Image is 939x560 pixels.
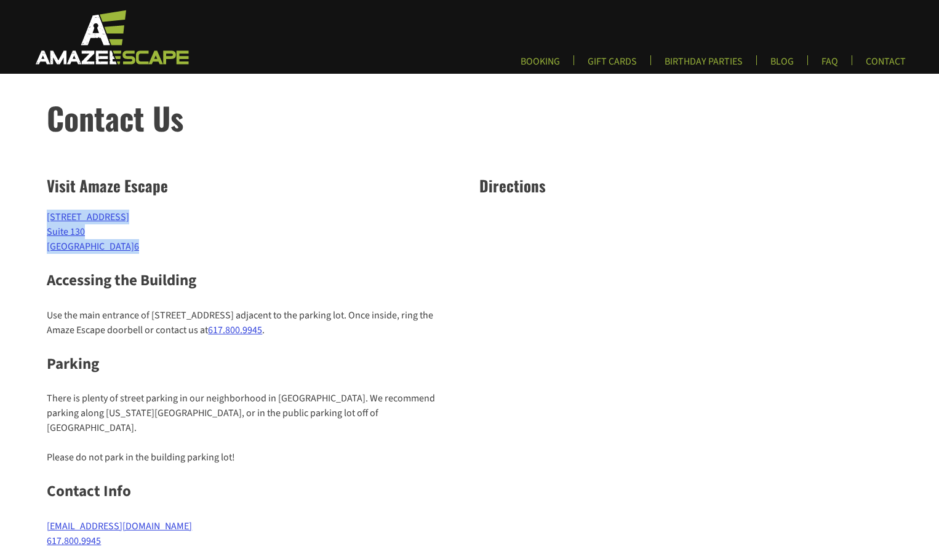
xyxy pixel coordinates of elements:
[47,210,134,253] a: [STREET_ADDRESS]Suite 130[GEOGRAPHIC_DATA]
[761,55,804,76] a: BLOG
[47,269,460,293] h3: Accessing the Building
[856,55,916,76] a: CONTACT
[47,174,460,197] h2: Visit Amaze Escape
[578,55,647,76] a: GIFT CARDS
[812,55,848,76] a: FAQ
[47,353,460,376] h3: Parking
[47,534,101,548] a: 617.800.9945
[511,55,570,76] a: BOOKING
[47,480,460,503] h3: Contact Info
[47,308,460,337] p: Use the main entrance of [STREET_ADDRESS] adjacent to the parking lot. Once inside, ring the Amaz...
[208,323,262,337] a: 617.800.9945
[47,95,939,141] h1: Contact Us
[47,450,460,465] p: Please do not park in the building parking lot!
[655,55,753,76] a: BIRTHDAY PARTIES
[134,240,139,253] a: 6
[20,9,202,65] img: Escape Room Game in Boston Area
[47,391,460,435] p: There is plenty of street parking in our neighborhood in [GEOGRAPHIC_DATA]. We recommend parking ...
[47,519,192,533] a: [EMAIL_ADDRESS][DOMAIN_NAME]
[479,174,892,197] h2: Directions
